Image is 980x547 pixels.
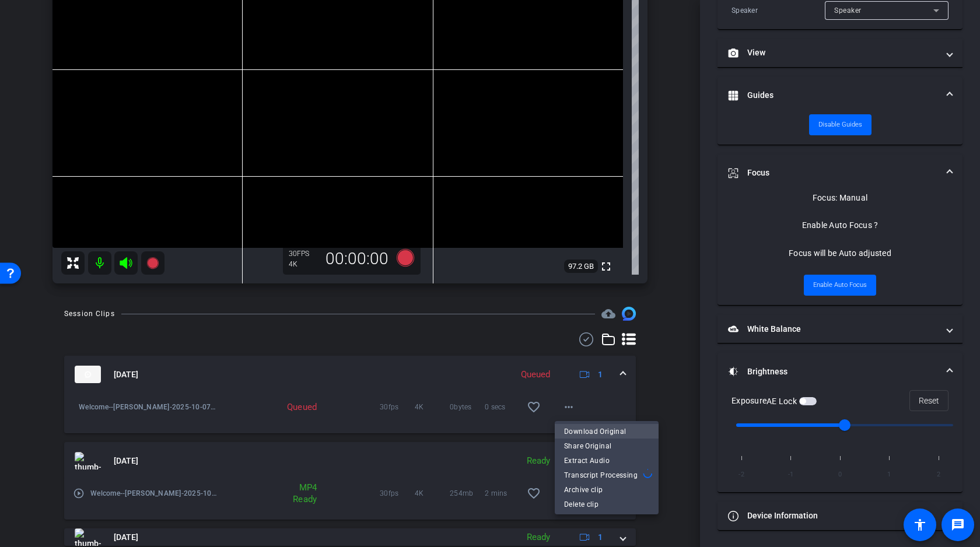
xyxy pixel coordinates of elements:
[564,439,649,453] span: Share Original
[564,468,639,482] span: Transcript Processing
[564,454,649,468] span: Extract Audio
[564,497,649,511] span: Delete clip
[564,425,649,439] span: Download Original
[564,483,649,497] span: Archive clip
